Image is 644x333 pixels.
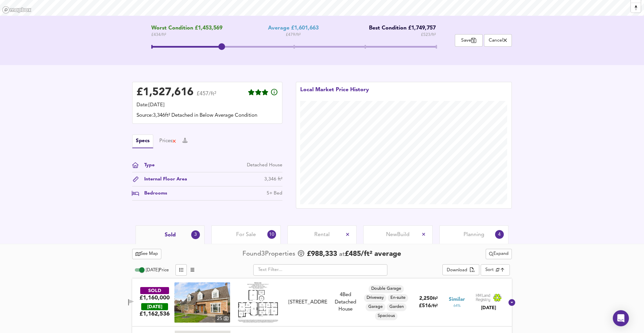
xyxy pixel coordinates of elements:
button: Download [442,264,479,276]
div: Garage [366,303,385,311]
svg: Show Details [508,298,516,307]
div: Double Garage [369,285,404,293]
div: Date: [DATE] [137,102,278,109]
div: £ 1,527,616 [137,88,194,98]
span: £ 485 / ft² average [345,251,401,258]
span: Planning [464,231,484,238]
div: En-suite [388,294,408,302]
button: Specs [132,134,153,148]
span: Garage [366,304,385,310]
div: Driveway [364,294,386,302]
div: Best Condition £1,749,757 [364,25,436,32]
span: at [339,251,345,258]
div: Garden [387,303,407,311]
span: Sold [165,231,176,239]
a: Mapbox homepage [2,6,32,14]
div: Local Market Price History [300,86,369,101]
span: ft² [433,296,438,301]
input: Text Filter... [253,264,387,276]
div: [STREET_ADDRESS] [288,299,328,306]
span: En-suite [388,295,408,301]
span: For Sale [236,231,256,238]
span: £ 479 / ft² [286,32,301,38]
button: Cancel [484,34,512,47]
div: Download [447,267,467,274]
div: Detached House [247,162,282,169]
div: £1,160,000 [140,294,170,301]
span: £ 1,162,536 [140,310,170,318]
span: / ft² [431,304,438,308]
button: Reset bearing to north [631,3,641,12]
div: Found 3 Propert ies [243,249,297,259]
span: Rental [314,231,330,238]
span: Spacious [375,313,397,319]
div: 3 [191,230,200,239]
span: Save [459,37,479,44]
div: 4 [495,230,504,239]
span: Cancel [488,37,508,44]
div: SOLD£1,160,000 [DATE]£1,162,536property thumbnail 25 Floorplan[STREET_ADDRESS]4Bed Detached House... [132,278,512,327]
span: £ 434 / ft² [151,32,222,38]
span: Garden [387,304,407,310]
span: Driveway [364,295,386,301]
span: Double Garage [369,286,404,292]
div: 3,346 ft² [264,176,282,183]
span: See Map [136,250,158,258]
div: [DATE] [141,303,168,310]
span: £ 523 / ft² [421,32,436,38]
div: split button [442,264,479,276]
button: Expand [486,249,512,259]
div: SOLD [140,287,169,294]
span: New Build [386,231,410,238]
div: Source: 3,346ft² Detached in Below Average Condition [137,112,278,119]
span: Expand [489,250,508,258]
span: [DATE] Price [146,268,169,272]
span: Similar [449,296,465,303]
div: 4 Bed Detached House [330,291,361,313]
div: Average £1,601,663 [268,25,319,32]
button: Save [455,34,483,47]
button: Prices [159,137,176,145]
div: Open Intercom Messenger [613,310,629,326]
div: [DATE] [476,304,502,311]
button: See Map [132,249,161,259]
img: property thumbnail [174,282,230,323]
div: 5+ Bed [267,190,282,197]
a: property thumbnail 25 [174,282,230,323]
div: Bedrooms [139,190,167,197]
div: Sort [485,267,494,273]
img: Floorplan [238,282,278,323]
span: 2,250 [419,296,433,301]
div: 10 [267,230,276,239]
img: Land Registry [476,293,502,302]
div: Spacious [375,312,397,320]
div: Type [139,162,155,169]
span: Reset bearing to north [631,3,641,12]
span: £ 516 [419,303,438,309]
span: Worst Condition £1,453,569 [151,25,222,32]
div: split button [486,249,512,259]
span: 64 % [453,303,461,309]
div: Sort [481,264,510,276]
span: £ 988,333 [307,249,337,259]
div: 25 [215,315,230,322]
div: Internal Floor Area [139,176,187,183]
span: £457/ft² [197,91,216,101]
